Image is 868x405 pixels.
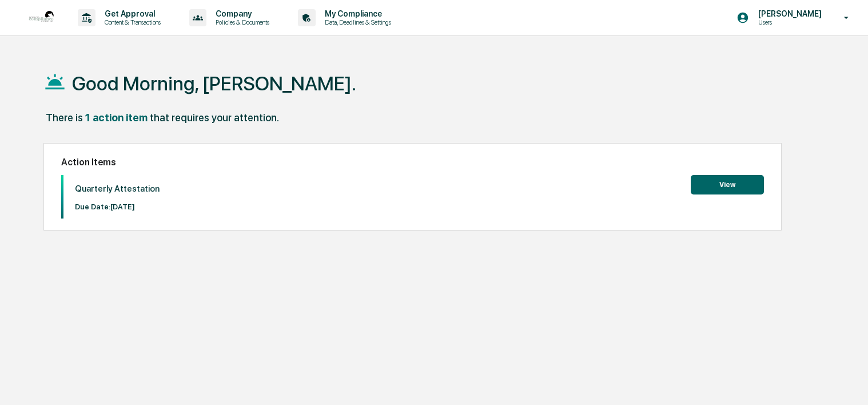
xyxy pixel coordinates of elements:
[691,178,764,189] a: View
[95,18,166,26] p: Content & Transactions
[691,175,764,194] button: View
[72,72,356,95] h1: Good Morning, [PERSON_NAME].
[316,18,397,26] p: Data, Deadlines & Settings
[46,112,83,124] div: There is
[206,18,275,26] p: Policies & Documents
[75,184,160,194] p: Quarterly Attestation
[749,18,827,26] p: Users
[27,4,55,31] img: logo
[61,157,765,168] h2: Action Items
[749,9,827,18] p: [PERSON_NAME]
[150,112,279,124] div: that requires your attention.
[316,9,397,18] p: My Compliance
[75,202,160,211] p: Due Date: [DATE]
[95,9,166,18] p: Get Approval
[85,112,148,124] div: 1 action item
[206,9,275,18] p: Company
